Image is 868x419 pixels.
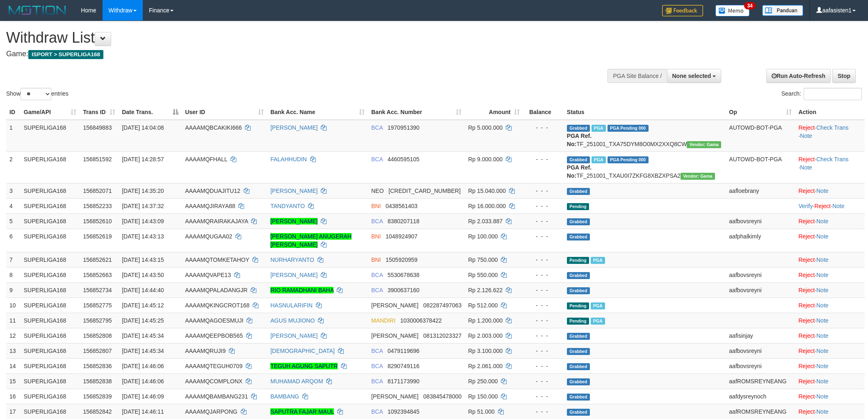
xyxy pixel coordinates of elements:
[816,188,829,194] a: Note
[795,282,865,298] td: ·
[816,332,829,339] a: Note
[270,317,315,324] a: AGUS MUJIONO
[185,233,232,240] span: AAAAMQUGAA02
[726,229,795,252] td: aafphalkimly
[83,348,112,354] span: 156852807
[798,408,815,415] a: Reject
[766,69,831,83] a: Run Auto-Refresh
[185,256,249,263] span: AAAAMQTOMKETAHOY
[726,267,795,282] td: aafbovsreyni
[726,389,795,404] td: aafdysreynoch
[6,389,21,404] td: 16
[185,378,242,385] span: AAAAMQCOMPLONX
[122,332,164,339] span: [DATE] 14:45:34
[726,343,795,358] td: aafbovsreyni
[726,183,795,198] td: aafloebrany
[798,348,815,354] a: Reject
[368,105,465,120] th: Bank Acc. Number: activate to sort column ascending
[21,328,80,343] td: SUPERLIGA168
[6,252,21,267] td: 7
[726,120,795,152] td: AUTOWD-BOT-PGA
[270,218,318,224] a: [PERSON_NAME]
[567,125,590,132] span: Grabbed
[564,105,726,120] th: Status
[608,69,667,83] div: PGA Site Balance /
[83,408,112,415] span: 156852842
[526,286,560,294] div: - - -
[6,151,21,183] td: 2
[371,272,383,278] span: BCA
[687,141,721,148] span: Vendor URL: https://trx31.1velocity.biz
[182,105,267,120] th: User ID: activate to sort column ascending
[83,332,112,339] span: 156852808
[795,120,865,152] td: · ·
[567,409,590,416] span: Grabbed
[795,328,865,343] td: ·
[185,363,242,369] span: AAAAMQTEGUH0709
[423,332,461,339] span: Copy 081312023327 to clipboard
[6,50,571,58] h4: Game:
[270,348,335,354] a: [DEMOGRAPHIC_DATA]
[6,198,21,213] td: 4
[468,332,503,339] span: Rp 2.003.000
[800,164,812,171] a: Note
[122,256,164,263] span: [DATE] 14:43:15
[119,105,182,120] th: Date Trans.: activate to sort column descending
[83,302,112,309] span: 156852775
[567,287,590,294] span: Grabbed
[781,88,862,100] label: Search:
[564,120,726,152] td: TF_251001_TXA75DYM8O0MX2XXQ8CW
[185,393,248,400] span: AAAAMQBAMBANG231
[388,124,420,131] span: Copy 1970951390 to clipboard
[270,408,334,415] a: SAPUTRA FAJAR MAUL
[6,183,21,198] td: 3
[798,233,815,240] a: Reject
[83,272,112,278] span: 156852663
[468,363,503,369] span: Rp 2.061.000
[83,233,112,240] span: 156852619
[744,2,755,9] span: 34
[270,124,318,131] a: [PERSON_NAME]
[798,203,813,209] a: Verify
[371,156,383,163] span: BCA
[6,213,21,229] td: 5
[6,343,21,358] td: 13
[371,233,381,240] span: BNI
[371,393,418,400] span: [PERSON_NAME]
[795,343,865,358] td: ·
[21,282,80,298] td: SUPERLIGA168
[388,363,420,369] span: Copy 8290749116 to clipboard
[270,256,314,263] a: NURHARYANTO
[6,313,21,328] td: 11
[21,313,80,328] td: SUPERLIGA168
[386,233,418,240] span: Copy 1048924907 to clipboard
[388,287,420,293] span: Copy 3900637160 to clipboard
[6,282,21,298] td: 9
[21,358,80,373] td: SUPERLIGA168
[185,218,248,224] span: AAAAMQRAIRAKAJAYA
[526,256,560,264] div: - - -
[6,120,21,152] td: 1
[567,156,590,163] span: Grabbed
[798,272,815,278] a: Reject
[526,232,560,240] div: - - -
[526,316,560,325] div: - - -
[185,302,249,309] span: AAAAMQKINGCROT168
[795,358,865,373] td: ·
[185,203,235,209] span: AAAAMQJIRAYA88
[567,272,590,279] span: Grabbed
[567,234,590,240] span: Grabbed
[270,156,307,163] a: FALAHHUDIN
[21,105,80,120] th: Game/API: activate to sort column ascending
[270,378,323,385] a: MUHAMAD ARQOM
[795,198,865,213] td: · ·
[726,151,795,183] td: AUTOWD-BOT-PGA
[122,287,164,293] span: [DATE] 14:44:40
[371,348,383,354] span: BCA
[795,151,865,183] td: · ·
[567,378,590,385] span: Grabbed
[592,125,606,132] span: Marked by aafsoycanthlai
[591,318,605,325] span: Marked by aafsoycanthlai
[816,218,829,224] a: Note
[6,404,21,419] td: 17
